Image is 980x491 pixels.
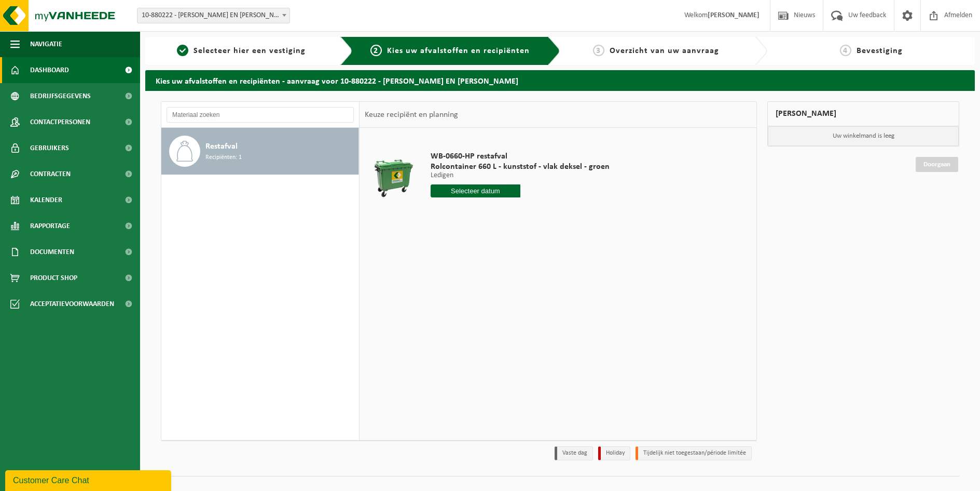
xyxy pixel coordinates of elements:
strong: [PERSON_NAME] [708,11,760,19]
span: Contactpersonen [30,109,90,135]
span: Documenten [30,239,74,265]
span: Rolcontainer 660 L - kunststof - vlak deksel - groen [431,162,610,172]
li: Holiday [598,446,630,460]
span: 4 [840,45,851,56]
div: [PERSON_NAME] [767,101,959,126]
span: 1 [177,45,188,56]
span: Restafval [205,140,238,153]
span: Recipiënten: 1 [205,153,242,163]
span: Bedrijfsgegevens [30,83,91,109]
span: Gebruikers [30,135,69,161]
input: Materiaal zoeken [167,107,354,123]
li: Vaste dag [555,446,593,460]
iframe: chat widget [5,468,173,491]
h2: Kies uw afvalstoffen en recipiënten - aanvraag voor 10-880222 - [PERSON_NAME] EN [PERSON_NAME] [145,70,975,90]
span: Acceptatievoorwaarden [30,291,114,317]
span: Kies uw afvalstoffen en recipiënten [387,47,530,55]
p: Ledigen [431,172,610,179]
span: 3 [593,45,604,56]
li: Tijdelijk niet toegestaan/période limitée [636,446,752,460]
span: Bevestiging [857,47,903,55]
input: Selecteer datum [431,184,520,197]
span: Kalender [30,187,62,213]
span: WB-0660-HP restafval [431,151,610,162]
span: Contracten [30,161,71,187]
div: Keuze recipiënt en planning [360,102,463,128]
button: Restafval Recipiënten: 1 [161,128,359,175]
span: 2 [370,45,382,56]
a: 1Selecteer hier een vestiging [150,45,332,57]
span: Rapportage [30,213,70,239]
span: Selecteer hier een vestiging [194,47,306,55]
p: Uw winkelmand is leeg [768,126,959,146]
span: Product Shop [30,265,77,291]
span: Overzicht van uw aanvraag [610,47,719,55]
span: Navigatie [30,31,62,57]
a: Doorgaan [916,157,958,172]
span: 10-880222 - JULES EN JULIETTE - WETTEREN [137,8,290,23]
span: 10-880222 - JULES EN JULIETTE - WETTEREN [137,8,289,23]
span: Dashboard [30,57,69,83]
